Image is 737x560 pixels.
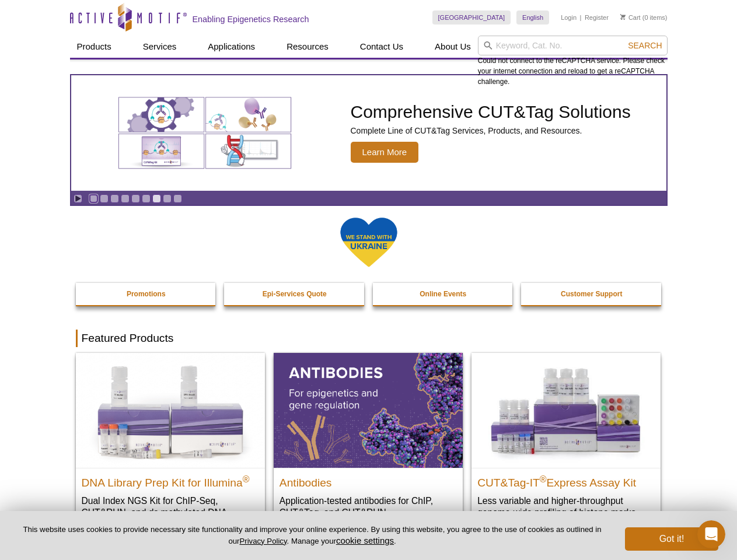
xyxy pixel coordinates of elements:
[477,471,655,489] h2: CUT&Tag-IT Express Assay Kit
[163,194,172,203] a: Go to slide 8
[351,142,419,163] span: Learn More
[224,283,365,305] a: Epi-Services Quote
[201,36,262,58] a: Applications
[340,216,398,268] img: We Stand With Ukraine
[625,527,718,551] button: Got it!
[585,13,609,22] a: Register
[239,537,287,545] a: Privacy Policy
[620,10,668,24] li: (0 items)
[351,103,631,121] h2: Comprehensive CUT&Tag Solutions
[89,194,98,203] a: Go to slide 1
[580,10,582,24] li: |
[478,36,668,55] input: Keyword, Cat. No.
[561,13,577,22] a: Login
[336,535,394,545] button: cookie settings
[76,353,265,541] a: DNA Library Prep Kit for Illumina DNA Library Prep Kit for Illumina® Dual Index NGS Kit for ChIP-...
[521,283,662,305] a: Customer Support
[152,194,161,203] a: Go to slide 7
[121,194,130,203] a: Go to slide 4
[351,125,631,136] p: Complete Line of CUT&Tag Services, Products, and Resources.
[274,353,463,530] a: All Antibodies Antibodies Application-tested antibodies for ChIP, CUT&Tag, and CUT&RUN.
[70,36,118,58] a: Products
[432,10,511,24] a: [GEOGRAPHIC_DATA]
[471,353,661,467] img: CUT&Tag-IT® Express Assay Kit
[516,10,549,24] a: English
[561,290,622,298] strong: Customer Support
[117,96,292,170] img: Various genetic charts and diagrams.
[76,330,662,347] h2: Featured Products
[71,75,666,191] article: Comprehensive CUT&Tag Solutions
[136,36,184,58] a: Services
[628,41,662,50] span: Search
[620,13,641,22] a: Cart
[19,524,606,547] p: This website uses cookies to provide necessary site functionality and improve your online experie...
[280,471,457,489] h2: Antibodies
[624,40,665,51] button: Search
[263,290,327,298] strong: Epi-Services Quote
[373,283,514,305] a: Online Events
[76,353,265,467] img: DNA Library Prep Kit for Illumina
[82,471,259,489] h2: DNA Library Prep Kit for Illumina
[420,290,466,298] strong: Online Events
[280,495,457,519] p: Application-tested antibodies for ChIP, CUT&Tag, and CUT&RUN.
[193,14,309,24] h2: Enabling Epigenetics Research
[82,495,259,530] p: Dual Index NGS Kit for ChIP-Seq, CUT&RUN, and ds methylated DNA assays.
[478,36,668,87] div: Could not connect to the reCAPTCHA service. Please check your internet connection and reload to g...
[131,194,140,203] a: Go to slide 5
[71,75,666,191] a: Various genetic charts and diagrams. Comprehensive CUT&Tag Solutions Complete Line of CUT&Tag Ser...
[540,474,547,484] sup: ®
[280,36,336,58] a: Resources
[76,283,217,305] a: Promotions
[697,520,725,548] iframe: Intercom live chat
[274,353,463,467] img: All Antibodies
[620,14,626,20] img: Your Cart
[428,36,478,58] a: About Us
[127,290,166,298] strong: Promotions
[110,194,119,203] a: Go to slide 3
[243,474,250,484] sup: ®
[142,194,151,203] a: Go to slide 6
[477,495,655,519] p: Less variable and higher-throughput genome-wide profiling of histone marks​.
[74,194,82,203] a: Toggle autoplay
[100,194,109,203] a: Go to slide 2
[471,353,661,530] a: CUT&Tag-IT® Express Assay Kit CUT&Tag-IT®Express Assay Kit Less variable and higher-throughput ge...
[353,36,410,58] a: Contact Us
[173,194,182,203] a: Go to slide 9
